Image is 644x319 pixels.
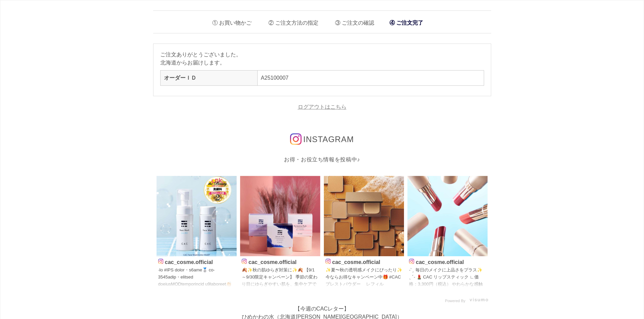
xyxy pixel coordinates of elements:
p: 🍂✨秋の肌ゆらぎ対策に✨🍂 【9/1～9/30限定キャンペーン】 季節の変わり目にゆらぎやすい肌を、集中ケアでうるおいチャージ！ 今だけフェイスパック 3箱セットが2箱分の価格 でご購入いただけ... [242,267,319,288]
p: cac_cosme.official [242,258,319,265]
th: オーダーＩＤ [160,71,257,86]
p: cac_cosme.official [409,258,486,265]
img: visumo [470,298,488,301]
img: Photo by cac_cosme.official [157,176,237,256]
span: Powered By [445,299,465,303]
span: お得・お役立ち情報を投稿中♪ [284,157,360,162]
p: ✨夏〜秋の透明感メイクにぴったり✨ 今ならお得なキャンペーン中🎁 #CACプレストパウダー レフィル（¥4,400） 毛穴カバー＆自然なキメ細かさ。仕上げに◎ #CACパウダーファンデーション ... [326,267,403,288]
a: A25100007 [261,75,289,81]
li: ご注文の確認 [330,14,374,28]
li: ご注文完了 [386,16,427,30]
p: ˗lo #IPS dolor・s6ame🥈 co˗ 3545adip・elitsed doeiusMODtemporincid u9laboreet👏🏻✨✨ 🫧DOL magnaaliq eni... [158,267,235,288]
li: ご注文方法の指定 [263,14,318,28]
img: Photo by cac_cosme.official [407,176,488,256]
p: cac_cosme.official [158,258,235,265]
p: cac_cosme.official [326,258,403,265]
p: ˗ˋˏ 毎日のメイクに上品さをプラス✨ ˎˊ˗ 💄 CAC リップスティック ∟価格：3,300円（税込） やわらかな感触でなめらかにフィット。 マスク移りが目立ちにくい処方もうれしいポイント。... [409,267,486,288]
img: Photo by cac_cosme.official [240,176,320,256]
li: お買い物かご [207,14,252,28]
span: INSTAGRAM [303,135,354,144]
img: インスタグラムのロゴ [290,133,302,145]
a: ログアウトはこちら [298,104,347,110]
img: Photo by cac_cosme.official [324,176,404,256]
p: ご注文ありがとうございました。 北海道からお届けします。 [160,51,484,67]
